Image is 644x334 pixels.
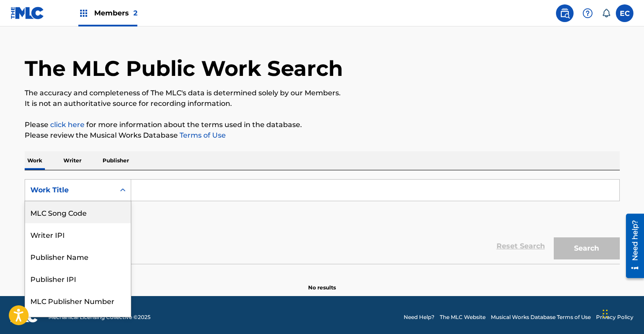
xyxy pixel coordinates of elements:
img: MLC Logo [11,7,44,19]
a: Terms of Use [178,131,226,139]
a: click here [50,120,85,129]
a: Musical Works Database Terms of Use [491,313,591,321]
img: Top Rightsholders [78,8,89,19]
div: Publisher IPI [25,267,131,289]
a: Public Search [556,4,574,22]
p: The accuracy and completeness of The MLC's data is determined solely by our Members. [25,88,620,98]
p: Please for more information about the terms used in the database. [25,120,620,130]
a: The MLC Website [440,313,486,321]
div: User Menu [616,4,633,22]
p: No results [308,273,336,292]
iframe: Chat Widget [600,292,644,334]
div: MLC Publisher Number [25,289,131,311]
span: Mechanical Licensing Collective © 2025 [48,313,151,321]
a: Privacy Policy [596,313,633,321]
p: Writer [61,151,84,170]
div: Notifications [602,9,611,18]
img: help [582,8,593,19]
p: Publisher [100,151,132,170]
img: search [559,8,570,19]
div: Work Title [30,185,110,195]
h1: The MLC Public Work Search [25,55,343,82]
span: 2 [133,9,137,17]
span: Members [94,8,137,18]
div: MLC Song Code [25,201,131,223]
div: Publisher Name [25,245,131,267]
div: Help [579,4,596,22]
p: Please review the Musical Works Database [25,130,620,141]
form: Search Form [25,179,620,264]
div: Writer IPI [25,223,131,245]
div: Drag [603,300,608,327]
a: Need Help? [404,313,434,321]
p: It is not an authoritative source for recording information. [25,98,620,109]
p: Work [25,151,45,170]
iframe: Resource Center [619,210,644,281]
div: Work Title [25,311,131,334]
